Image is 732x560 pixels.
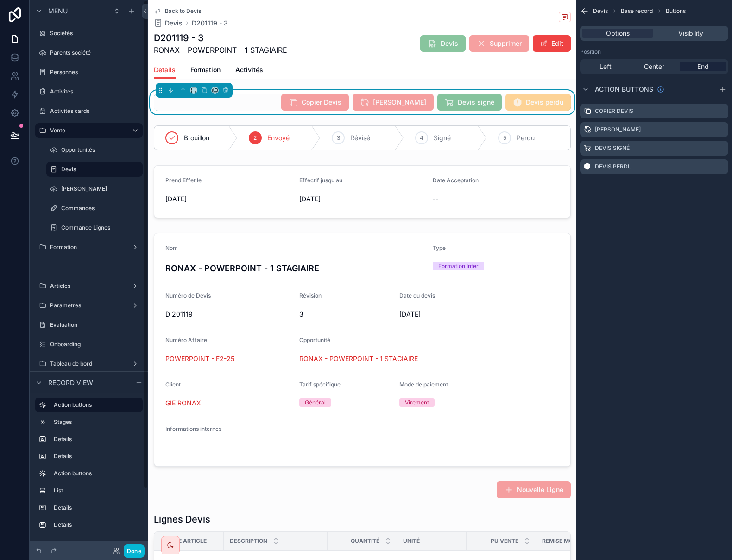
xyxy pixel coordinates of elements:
span: Base record [621,7,653,15]
a: Parents société [35,45,143,60]
label: Articles [50,282,128,290]
span: Unité [403,537,420,545]
span: Code Article [166,537,207,545]
span: Details [154,65,176,75]
label: Action buttons [54,470,139,477]
label: [PERSON_NAME] [61,185,141,193]
a: Devis [46,162,143,177]
a: Paramètres [35,298,143,313]
a: Tableau de bord [35,356,143,371]
a: Activités [35,84,143,99]
label: Opportunités [61,146,141,154]
span: End [697,62,709,71]
a: Articles [35,279,143,293]
label: Copier Devis [595,107,633,115]
a: Commandes [46,201,143,216]
span: Center [644,62,664,71]
a: Back to Devis [154,7,201,15]
label: Activités cards [50,107,141,115]
a: Vente [35,123,143,138]
label: Personnes [50,68,141,76]
label: Details [54,453,139,460]
a: Formation [190,62,221,80]
label: Evaluation [50,321,141,329]
label: Action buttons [54,401,135,409]
span: Menu [48,6,68,16]
a: D201119 - 3 [192,19,228,28]
label: Position [580,48,601,56]
label: List [54,487,139,494]
label: Devis signé [595,144,630,152]
a: Activités [235,62,263,80]
label: Activités [50,88,141,95]
label: Vente [50,127,124,134]
label: Devis perdu [595,163,632,170]
a: Sociétés [35,26,143,41]
span: Quantité [351,537,379,545]
span: Devis [593,7,608,15]
a: [PERSON_NAME] [46,181,143,196]
a: Devis [154,19,183,28]
span: Visibility [678,29,703,38]
label: Paramètres [50,302,128,309]
a: Activités cards [35,104,143,118]
span: Action buttons [595,85,653,94]
label: Sociétés [50,30,141,37]
span: PU vente [491,537,518,545]
span: RONAX - POWERPOINT - 1 STAGIAIRE [154,44,287,56]
label: [PERSON_NAME] [595,126,641,133]
label: Onboarding [50,341,141,348]
span: Buttons [666,7,686,15]
span: Remise montant [542,537,593,545]
label: Parents société [50,49,141,56]
label: Stages [54,418,139,426]
label: Commande Lignes [61,224,141,231]
div: scrollable content [30,393,148,541]
a: Formation [35,240,143,255]
label: Details [54,436,139,443]
label: Devis [61,166,137,173]
a: Commande Lignes [46,220,143,235]
a: Evaluation [35,317,143,332]
label: Details [54,521,139,529]
span: Description [230,537,267,545]
span: Devis [165,19,183,28]
label: Commandes [61,205,141,212]
span: Options [606,29,630,38]
label: Formation [50,243,128,251]
span: Formation [190,65,221,75]
label: Details [54,504,139,511]
a: Onboarding [35,337,143,352]
button: Done [124,544,145,558]
button: Edit [533,35,571,52]
label: Tableau de bord [50,360,128,367]
h1: D201119 - 3 [154,31,287,44]
a: Details [154,62,176,79]
span: Left [599,62,612,71]
a: Opportunités [46,143,143,157]
span: Activités [235,65,263,75]
span: Record view [48,378,93,387]
span: Back to Devis [165,7,201,15]
a: Personnes [35,65,143,80]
